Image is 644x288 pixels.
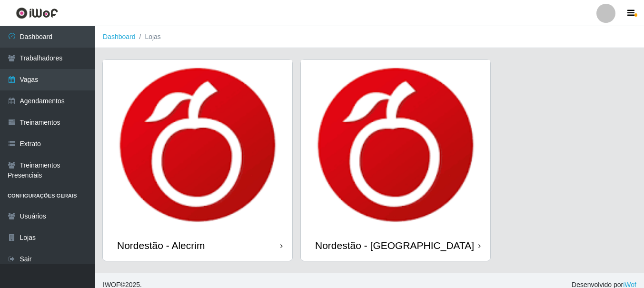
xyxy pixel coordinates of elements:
[103,33,136,40] a: Dashboard
[103,60,292,230] img: cardImg
[301,60,490,230] img: cardImg
[315,239,474,251] div: Nordestão - [GEOGRAPHIC_DATA]
[95,26,644,48] nav: breadcrumb
[16,7,58,19] img: CoreUI Logo
[301,60,490,261] a: Nordestão - [GEOGRAPHIC_DATA]
[117,239,205,251] div: Nordestão - Alecrim
[103,60,292,261] a: Nordestão - Alecrim
[136,32,161,42] li: Lojas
